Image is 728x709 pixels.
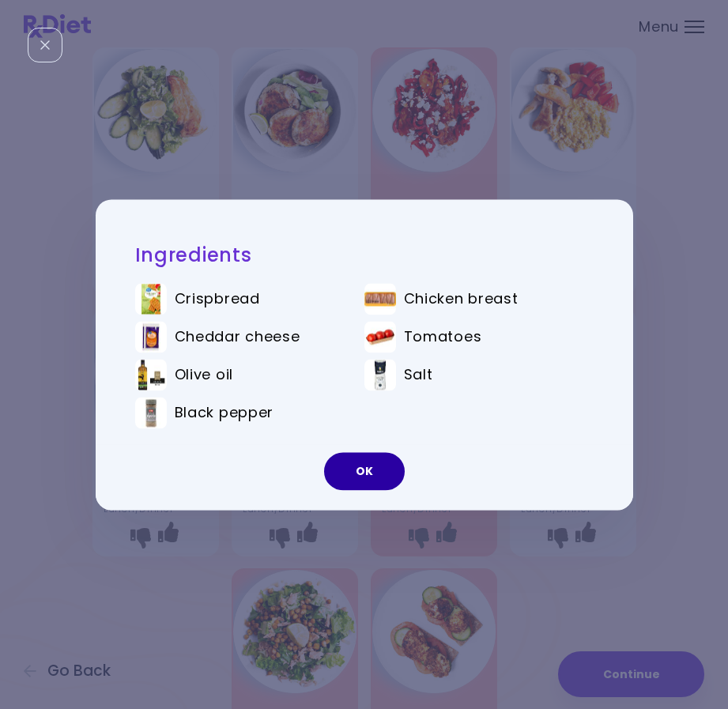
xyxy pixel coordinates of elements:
span: Tomatoes [404,328,482,345]
div: Close [28,28,62,62]
span: Chicken breast [404,290,519,307]
span: Crispbread [175,290,260,307]
button: OK [324,452,405,490]
span: Olive oil [175,366,233,383]
span: Cheddar cheese [175,328,300,345]
h2: Ingredients [135,243,594,267]
span: Black pepper [175,404,274,421]
span: Salt [404,366,433,383]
